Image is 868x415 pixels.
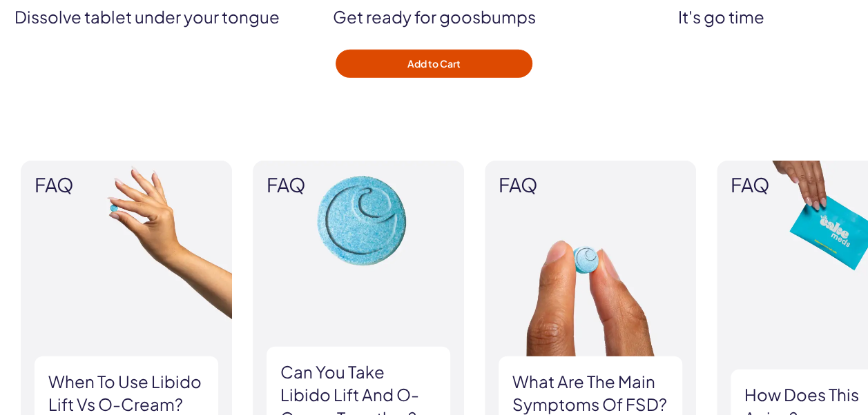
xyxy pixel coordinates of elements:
p: Get ready for goosbumps [301,6,568,29]
span: FAQ [267,174,450,196]
span: FAQ [499,174,682,196]
button: Add to Cart [336,50,532,79]
span: FAQ [35,174,218,196]
p: It's go time [588,6,854,29]
p: Dissolve tablet under your tongue [14,6,280,29]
